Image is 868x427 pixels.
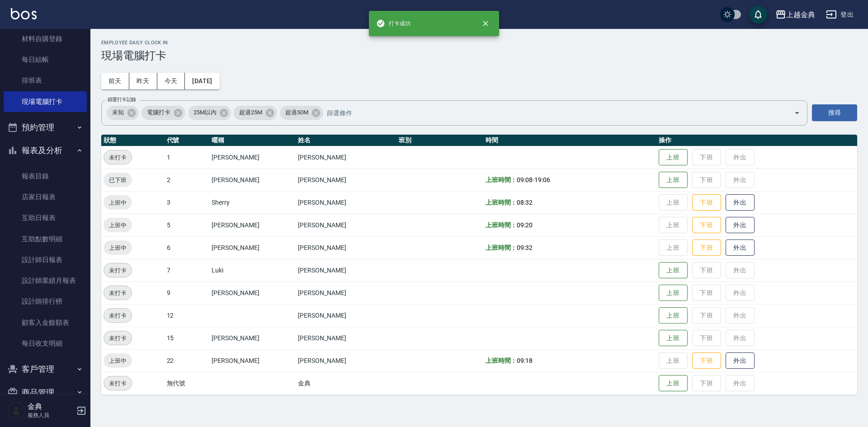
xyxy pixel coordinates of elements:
[296,146,396,169] td: [PERSON_NAME]
[296,236,396,259] td: [PERSON_NAME]
[4,312,87,333] a: 顧客入金餘額表
[296,349,396,372] td: [PERSON_NAME]
[659,172,688,188] button: 上班
[234,106,277,120] div: 超過25M
[188,106,231,120] div: 25M以內
[107,108,129,117] span: 未知
[165,146,209,169] td: 1
[486,221,517,229] b: 上班時間：
[209,135,296,146] th: 暱稱
[4,381,87,404] button: 商品管理
[209,236,296,259] td: [PERSON_NAME]
[476,14,495,33] button: close
[4,333,87,354] a: 每日收支明細
[517,357,533,364] span: 09:18
[659,285,688,301] button: 上班
[517,176,533,183] span: 09:08
[726,352,755,369] button: 外出
[104,175,132,185] span: 已下班
[656,135,857,146] th: 操作
[209,282,296,304] td: [PERSON_NAME]
[165,259,209,282] td: 7
[790,106,804,120] button: Open
[7,402,25,420] img: Person
[4,357,87,381] button: 客戶管理
[822,6,857,23] button: 登出
[4,187,87,207] a: 店家日報表
[165,327,209,349] td: 15
[28,402,74,411] h5: 金典
[749,5,767,23] button: save
[165,304,209,327] td: 12
[209,169,296,191] td: [PERSON_NAME]
[692,217,721,234] button: 下班
[104,243,132,253] span: 上班中
[483,135,656,146] th: 時間
[165,214,209,236] td: 5
[296,214,396,236] td: [PERSON_NAME]
[486,199,517,206] b: 上班時間：
[692,352,721,369] button: 下班
[234,108,268,117] span: 超過25M
[659,375,688,392] button: 上班
[209,327,296,349] td: [PERSON_NAME]
[4,270,87,291] a: 設計師業績月報表
[142,108,176,117] span: 電腦打卡
[104,311,132,320] span: 未打卡
[517,221,533,229] span: 09:20
[486,176,517,183] b: 上班時間：
[209,146,296,169] td: [PERSON_NAME]
[376,19,410,28] span: 打卡成功
[142,106,185,120] div: 電腦打卡
[104,379,132,388] span: 未打卡
[517,199,533,206] span: 08:32
[296,327,396,349] td: [PERSON_NAME]
[104,333,132,343] span: 未打卡
[659,330,688,347] button: 上班
[165,236,209,259] td: 6
[104,356,132,366] span: 上班中
[659,307,688,324] button: 上班
[4,139,87,162] button: 報表及分析
[209,349,296,372] td: [PERSON_NAME]
[726,239,755,256] button: 外出
[108,96,136,103] label: 篩選打卡記錄
[4,229,87,249] a: 互助點數明細
[659,262,688,279] button: 上班
[483,169,656,191] td: -
[101,40,857,46] h2: Employee Daily Clock In
[28,411,74,419] p: 服務人員
[11,8,37,19] img: Logo
[104,153,132,162] span: 未打卡
[104,266,132,275] span: 未打卡
[209,259,296,282] td: Luki
[165,169,209,191] td: 2
[396,135,483,146] th: 班別
[786,9,815,20] div: 上越金典
[101,135,165,146] th: 狀態
[165,372,209,394] td: 無代號
[692,194,721,211] button: 下班
[4,291,87,312] a: 設計師排行榜
[104,288,132,298] span: 未打卡
[659,149,688,166] button: 上班
[296,282,396,304] td: [PERSON_NAME]
[129,73,157,89] button: 昨天
[209,214,296,236] td: [PERSON_NAME]
[4,249,87,270] a: 設計師日報表
[188,108,222,117] span: 25M以內
[165,349,209,372] td: 22
[726,194,755,211] button: 外出
[486,357,517,364] b: 上班時間：
[486,244,517,251] b: 上班時間：
[726,217,755,234] button: 外出
[772,5,819,24] button: 上越金典
[4,49,87,70] a: 每日結帳
[101,73,129,89] button: 前天
[296,191,396,214] td: [PERSON_NAME]
[296,169,396,191] td: [PERSON_NAME]
[296,259,396,282] td: [PERSON_NAME]
[101,49,857,62] h3: 現場電腦打卡
[157,73,185,89] button: 今天
[4,91,87,112] a: 現場電腦打卡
